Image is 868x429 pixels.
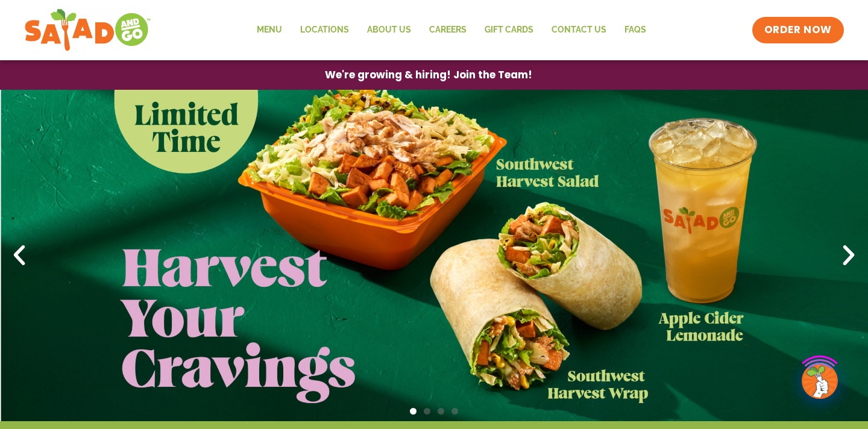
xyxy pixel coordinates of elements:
[424,408,430,415] span: Go to slide 2
[325,70,532,80] span: We're growing & hiring! Join the Team!
[451,408,458,415] span: Go to slide 4
[752,17,844,43] a: ORDER NOW
[764,23,832,37] span: ORDER NOW
[291,16,358,44] a: Locations
[410,408,417,415] span: Go to slide 1
[24,6,151,54] img: new-SAG-logo-768×292
[6,242,33,269] div: Previous slide
[835,242,862,269] div: Next slide
[248,16,291,44] a: Menu
[615,16,655,44] a: FAQs
[307,61,550,89] a: We're growing & hiring! Join the Team!
[358,16,420,44] a: About Us
[248,16,655,44] nav: Menu
[438,408,444,415] span: Go to slide 3
[542,16,615,44] a: Contact Us
[476,16,542,44] a: GIFT CARDS
[420,16,476,44] a: Careers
